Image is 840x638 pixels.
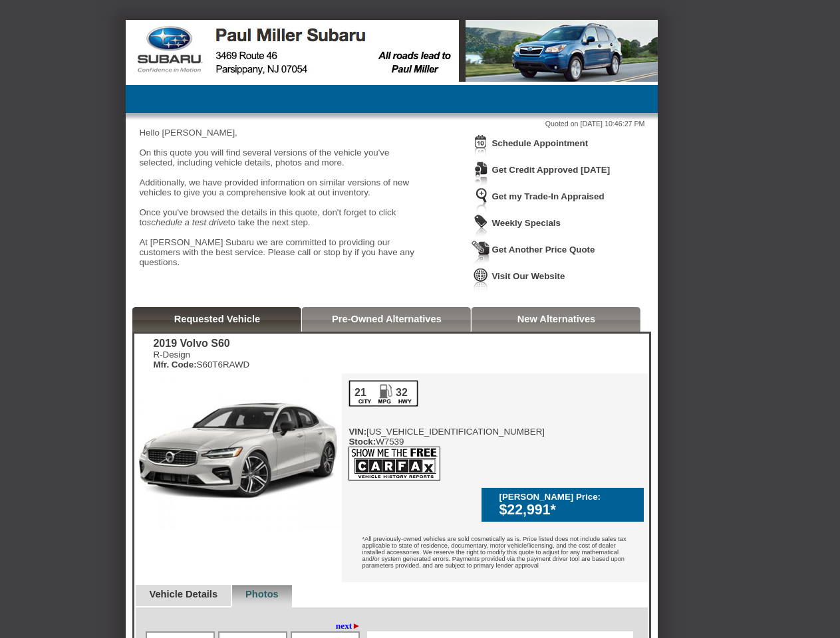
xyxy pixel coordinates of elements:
[349,437,376,447] b: Stock:
[153,338,249,350] div: 2019 Volvo S60
[472,187,490,212] img: Icon_TradeInAppraisal.png
[517,314,596,324] a: New Alternatives
[472,214,490,239] img: Icon_WeeklySpecials.png
[472,134,490,159] img: Icon_ScheduleAppointment.png
[336,621,361,631] a: next►
[491,165,610,175] a: Get Credit Approved [DATE]
[342,526,648,582] div: *All previously-owned vehicles are sold cosmetically as is. Price listed does not include sales t...
[491,271,565,281] a: Visit Our Website
[472,241,490,265] img: Icon_GetQuote.png
[349,427,366,437] b: VIN:
[349,380,545,482] div: [US_VEHICLE_IDENTIFICATION_NUMBER] W7539
[245,589,279,599] a: Photos
[491,191,604,201] a: Get my Trade-In Appraised
[153,350,249,370] div: R-Design S60T6RAWD
[472,161,490,185] img: Icon_CreditApproval.png
[491,138,588,148] a: Schedule Appointment
[332,314,442,324] a: Pre-Owned Alternatives
[491,245,595,255] a: Get Another Price Quote
[499,492,637,502] div: [PERSON_NAME] Price:
[139,120,644,128] div: Quoted on [DATE] 10:46:27 PM
[174,314,261,324] a: Requested Vehicle
[499,502,637,518] div: $22,991*
[153,360,196,370] b: Mfr. Code:
[139,128,418,277] div: Hello [PERSON_NAME], On this quote you will find several versions of the vehicle you've selected,...
[134,373,342,529] img: 2019 Volvo S60
[472,267,490,292] img: Icon_VisitWebsite.png
[491,218,560,228] a: Weekly Specials
[352,621,360,631] span: ►
[353,387,367,399] div: 21
[394,387,408,399] div: 32
[149,589,217,599] a: Vehicle Details
[349,447,440,480] img: icon_carfax.png
[147,217,228,227] i: schedule a test drive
